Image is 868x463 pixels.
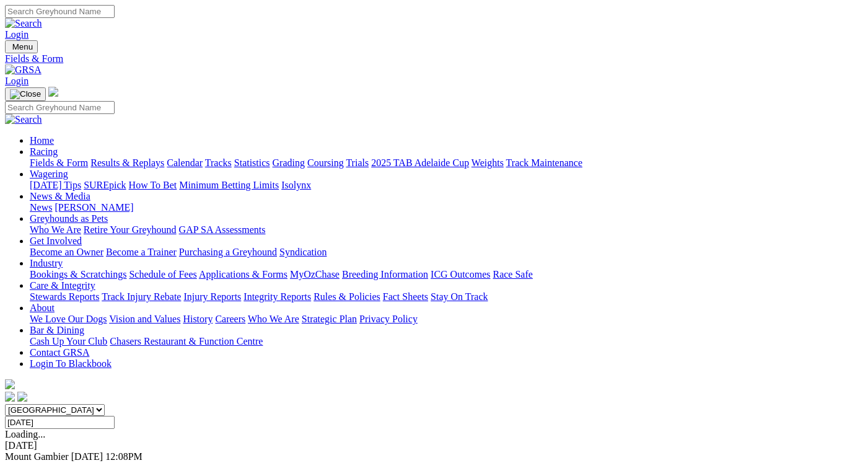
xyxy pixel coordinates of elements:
[215,314,245,324] a: Careers
[5,114,42,125] img: Search
[5,440,863,451] div: [DATE]
[30,258,63,268] a: Industry
[471,157,504,168] a: Weights
[30,314,107,324] a: We Love Our Dogs
[383,291,428,302] a: Fact Sheets
[109,314,180,324] a: Vision and Values
[371,157,469,168] a: 2025 TAB Adelaide Cup
[359,314,418,324] a: Privacy Policy
[30,336,863,347] div: Bar & Dining
[5,5,115,18] input: Search
[30,213,108,224] a: Greyhounds as Pets
[234,157,270,168] a: Statistics
[55,202,133,213] a: [PERSON_NAME]
[106,247,177,257] a: Become a Trainer
[431,291,488,302] a: Stay On Track
[30,269,126,280] a: Bookings & Scratchings
[30,291,99,302] a: Stewards Reports
[105,451,142,462] span: 12:08PM
[167,157,203,168] a: Calendar
[30,247,103,257] a: Become an Owner
[102,291,181,302] a: Track Injury Rebate
[30,202,863,213] div: News & Media
[90,157,164,168] a: Results & Replays
[30,169,68,179] a: Wagering
[342,269,428,280] a: Breeding Information
[30,280,95,291] a: Care & Integrity
[129,180,177,190] a: How To Bet
[30,236,82,246] a: Get Involved
[243,291,311,302] a: Integrity Reports
[307,157,344,168] a: Coursing
[205,157,232,168] a: Tracks
[30,191,90,201] a: News & Media
[199,269,287,280] a: Applications & Forms
[30,157,88,168] a: Fields & Form
[281,180,311,190] a: Isolynx
[30,135,54,146] a: Home
[5,429,45,439] span: Loading...
[5,379,15,389] img: logo-grsa-white.png
[5,87,46,101] button: Toggle navigation
[493,269,532,280] a: Race Safe
[30,224,81,235] a: Who We Are
[5,53,863,64] a: Fields & Form
[5,392,15,402] img: facebook.svg
[313,291,380,302] a: Rules & Policies
[290,269,340,280] a: MyOzChase
[30,180,863,191] div: Wagering
[30,146,58,157] a: Racing
[30,302,55,313] a: About
[279,247,327,257] a: Syndication
[84,180,126,190] a: SUREpick
[84,224,177,235] a: Retire Your Greyhound
[5,76,28,86] a: Login
[30,314,863,325] div: About
[273,157,305,168] a: Grading
[5,29,28,40] a: Login
[5,101,115,114] input: Search
[183,314,213,324] a: History
[302,314,357,324] a: Strategic Plan
[10,89,41,99] img: Close
[179,180,279,190] a: Minimum Betting Limits
[110,336,263,346] a: Chasers Restaurant & Function Centre
[179,247,277,257] a: Purchasing a Greyhound
[506,157,582,168] a: Track Maintenance
[431,269,490,280] a: ICG Outcomes
[17,392,27,402] img: twitter.svg
[30,247,863,258] div: Get Involved
[30,347,89,358] a: Contact GRSA
[129,269,196,280] a: Schedule of Fees
[30,325,84,335] a: Bar & Dining
[48,87,58,97] img: logo-grsa-white.png
[5,18,42,29] img: Search
[5,40,38,53] button: Toggle navigation
[30,358,112,369] a: Login To Blackbook
[30,180,81,190] a: [DATE] Tips
[183,291,241,302] a: Injury Reports
[30,202,52,213] a: News
[71,451,103,462] span: [DATE]
[12,42,33,51] span: Menu
[30,269,863,280] div: Industry
[30,291,863,302] div: Care & Integrity
[346,157,369,168] a: Trials
[30,336,107,346] a: Cash Up Your Club
[30,157,863,169] div: Racing
[5,416,115,429] input: Select date
[30,224,863,236] div: Greyhounds as Pets
[248,314,299,324] a: Who We Are
[179,224,266,235] a: GAP SA Assessments
[5,64,42,76] img: GRSA
[5,451,69,462] span: Mount Gambier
